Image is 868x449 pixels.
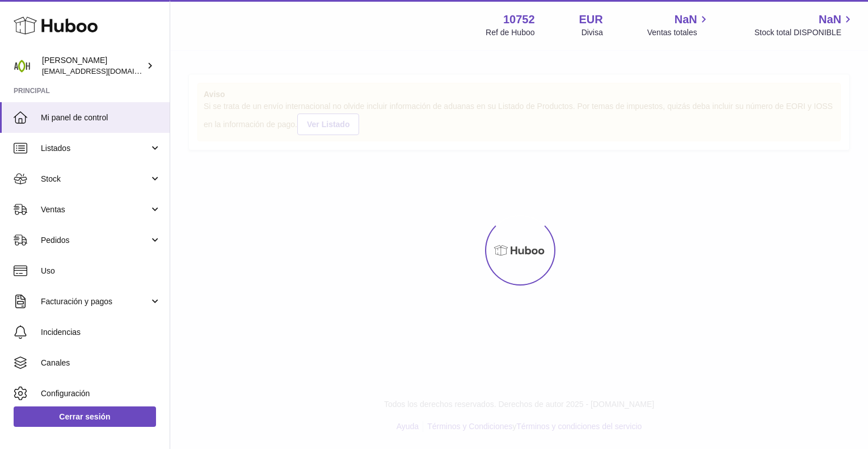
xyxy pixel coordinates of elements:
[14,406,156,427] a: Cerrar sesión
[41,266,161,276] span: Uso
[755,27,854,38] span: Stock total DISPONIBLE
[647,27,710,38] span: Ventas totales
[503,12,535,27] strong: 10752
[42,55,144,77] div: [PERSON_NAME]
[41,327,161,338] span: Incidencias
[41,388,161,399] span: Configuración
[41,143,149,154] span: Listados
[41,358,161,368] span: Canales
[41,112,161,123] span: Mi panel de control
[755,12,854,38] a: NaN Stock total DISPONIBLE
[41,296,149,307] span: Facturación y pagos
[582,27,603,38] div: Divisa
[486,27,534,38] div: Ref de Huboo
[579,12,603,27] strong: EUR
[41,204,149,215] span: Ventas
[647,12,710,38] a: NaN Ventas totales
[14,57,31,74] img: info@adaptohealue.com
[41,174,149,184] span: Stock
[41,235,149,246] span: Pedidos
[675,12,697,27] span: NaN
[819,12,841,27] span: NaN
[42,66,167,75] span: [EMAIL_ADDRESS][DOMAIN_NAME]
